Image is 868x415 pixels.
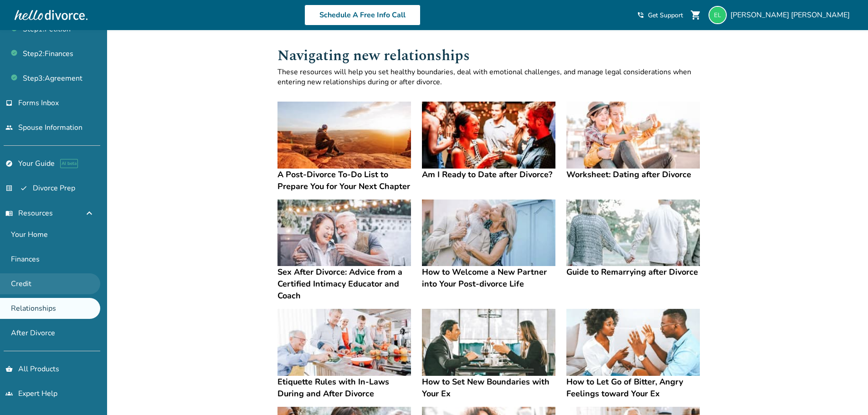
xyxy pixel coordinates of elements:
[5,184,27,192] span: list_alt_check
[18,98,59,108] span: Forms Inbox
[709,6,727,24] img: lizlinares00@gmail.com
[422,376,555,400] h4: How to Set New Boundaries with Your Ex
[277,200,411,266] img: Sex After Divorce: Advice from a Certified Intimacy Educator and Coach
[304,5,421,26] a: Schedule A Free Info Call
[566,200,700,266] img: Guide to Remarrying after Divorce
[566,102,700,180] a: Worksheet: Dating after DivorceWorksheet: Dating after Divorce
[422,200,555,266] img: How to Welcome a New Partner into Your Post-divorce Life
[277,309,411,376] img: Etiquette Rules with In-Laws During and After Divorce
[637,11,644,19] span: phone_in_talk
[5,124,13,131] span: people
[5,210,13,217] span: menu_book
[277,102,411,169] img: A Post-Divorce To-Do List to Prepare You for Your Next Chapter
[277,102,411,192] a: A Post-Divorce To-Do List to Prepare You for Your Next ChapterA Post-Divorce To-Do List to Prepar...
[422,102,555,169] img: Am I Ready to Date after Divorce?
[277,266,411,302] h4: Sex After Divorce: Advice from a Certified Intimacy Educator and Coach
[566,102,700,169] img: Worksheet: Dating after Divorce
[277,67,700,87] p: These resources will help you set healthy boundaries, deal with emotional challenges, and manage ...
[5,208,53,218] span: Resources
[637,11,683,20] a: phone_in_talkGet Support
[566,309,700,400] a: How to Let Go of Bitter, Angry Feelings toward Your ExHow to Let Go of Bitter, Angry Feelings tow...
[690,10,701,20] span: shopping_cart
[664,49,868,415] iframe: Chat Widget
[566,169,700,180] h4: Worksheet: Dating after Divorce
[5,99,13,107] span: inbox
[277,45,700,67] h1: Navigating new relationships
[648,11,683,20] span: Get Support
[277,200,411,302] a: Sex After Divorce: Advice from a Certified Intimacy Educator and CoachSex After Divorce: Advice f...
[422,309,555,400] a: How to Set New Boundaries with Your ExHow to Set New Boundaries with Your Ex
[566,376,700,400] h4: How to Let Go of Bitter, Angry Feelings toward Your Ex
[84,208,95,219] span: expand_less
[5,365,13,373] span: shopping_basket
[566,309,700,376] img: How to Let Go of Bitter, Angry Feelings toward Your Ex
[566,266,700,278] h4: Guide to Remarrying after Divorce
[422,102,555,180] a: Am I Ready to Date after Divorce?Am I Ready to Date after Divorce?
[5,390,13,397] span: groups
[730,10,853,20] span: [PERSON_NAME] [PERSON_NAME]
[5,160,13,167] span: explore
[277,169,411,192] h4: A Post-Divorce To-Do List to Prepare You for Your Next Chapter
[422,266,555,290] h4: How to Welcome a New Partner into Your Post-divorce Life
[422,309,555,376] img: How to Set New Boundaries with Your Ex
[566,200,700,278] a: Guide to Remarrying after DivorceGuide to Remarrying after Divorce
[60,159,78,168] span: AI beta
[277,376,411,400] h4: Etiquette Rules with In-Laws During and After Divorce
[277,309,411,400] a: Etiquette Rules with In-Laws During and After DivorceEtiquette Rules with In-Laws During and Afte...
[422,169,555,180] h4: Am I Ready to Date after Divorce?
[422,200,555,290] a: How to Welcome a New Partner into Your Post-divorce LifeHow to Welcome a New Partner into Your Po...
